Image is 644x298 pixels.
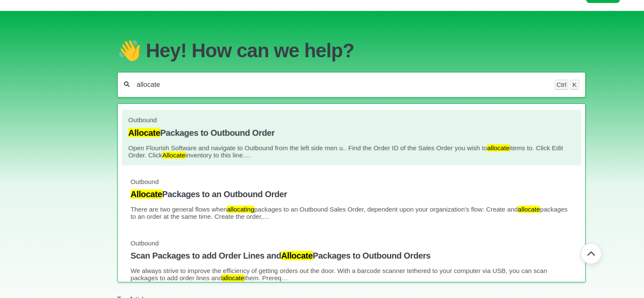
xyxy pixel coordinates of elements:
[555,80,568,90] kbd: Ctrl
[130,267,572,281] p: We always strive to improve the efficiency of getting orders out the door. With a barcode scanner...
[555,80,579,90] div: Keyboard shortcut for search
[580,243,602,264] button: Go back to top of document
[117,39,586,62] h1: 👋 Hey! How can we help?
[570,80,579,90] kbd: K
[128,145,575,159] p: Open Flourish Software and navigate to Outbound from the left side men u.. Find the Order ID of t...
[130,240,572,281] a: Outbound Scan Packages to add Order Lines andAllocatePackages to Outbound Orders We always strive...
[117,103,586,282] section: Search results
[162,152,185,159] mark: Allocate
[281,251,313,260] mark: Allocate
[136,81,548,89] input: Help Me With...
[130,206,572,220] p: There are two general flows when packages to an Outbound Sales Order, dependent upon your organiz...
[128,117,157,124] span: Outbound
[487,145,509,152] mark: allocate
[130,251,572,261] h4: Scan Packages to add Order Lines and Packages to Outbound Orders
[128,128,575,138] h4: Packages to Outbound Order
[128,128,160,137] mark: Allocate
[130,240,159,247] span: Outbound
[130,189,572,199] h4: Packages to an Outbound Order
[518,206,540,213] mark: allocate
[130,178,159,185] span: Outbound
[130,189,162,199] mark: Allocate
[130,178,572,220] a: Outbound AllocatePackages to an Outbound Order There are two general flows whenallocatingpackages...
[128,117,575,159] a: Outbound AllocatePackages to Outbound Order Open Flourish Software and navigate to Outbound from ...
[222,274,244,281] mark: allocate
[227,206,254,213] mark: allocating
